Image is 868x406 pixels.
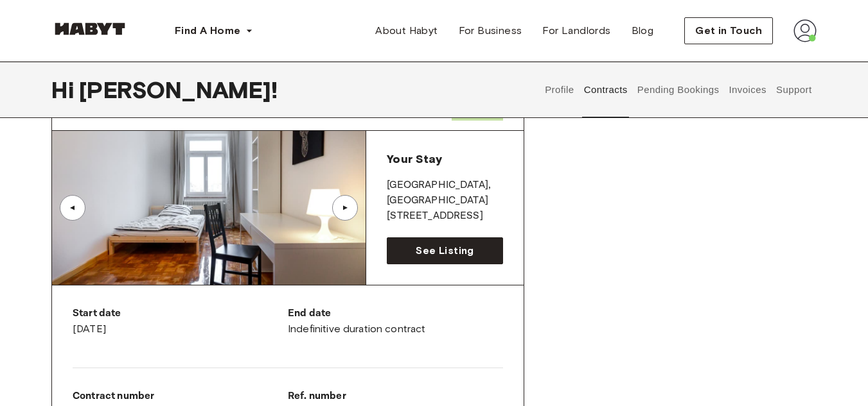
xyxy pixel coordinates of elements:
[448,18,533,44] a: For Business
[542,23,610,38] span: For Landlords
[695,23,762,38] span: Get in Touch
[727,62,768,118] button: Invoices
[459,23,522,38] span: For Business
[582,62,629,118] button: Contracts
[365,18,448,44] a: About Habyt
[288,306,503,321] p: End date
[375,23,438,38] span: About Habyt
[51,22,128,35] img: Habyt
[79,76,278,103] span: [PERSON_NAME] !
[684,17,773,44] button: Get in Touch
[793,19,817,42] img: avatar
[532,18,621,44] a: For Landlords
[387,208,503,224] p: [STREET_ADDRESS]
[774,62,813,118] button: Support
[544,62,576,118] button: Profile
[416,243,474,258] span: See Listing
[73,306,288,337] div: [DATE]
[387,237,503,264] a: See Listing
[73,389,288,404] p: Contract number
[51,76,79,103] span: Hi
[387,178,503,208] p: [GEOGRAPHIC_DATA] , [GEOGRAPHIC_DATA]
[288,306,503,337] div: Indefinitive duration contract
[175,23,240,38] span: Find A Home
[540,62,817,118] div: user profile tabs
[288,389,503,404] p: Ref. number
[52,131,366,285] img: Image of the room
[73,306,288,321] p: Start date
[339,204,351,212] div: ▲
[621,18,664,44] a: Blog
[387,152,441,166] span: Your Stay
[164,18,263,44] button: Find A Home
[66,204,79,212] div: ▲
[635,62,721,118] button: Pending Bookings
[632,23,654,38] span: Blog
